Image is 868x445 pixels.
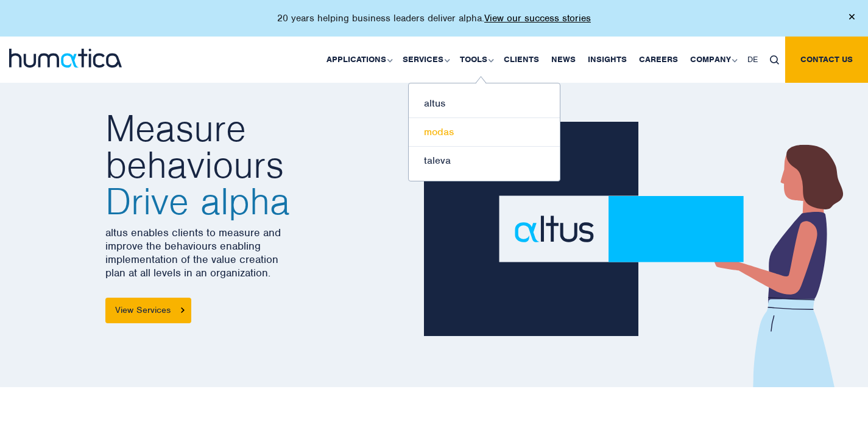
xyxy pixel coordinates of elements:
a: modas [409,118,560,147]
a: Company [684,37,741,83]
img: search_icon [770,55,779,65]
span: DE [747,54,758,65]
a: taleva [409,147,560,175]
h2: Measure behaviours [105,110,414,220]
a: Contact us [785,37,868,83]
img: logo [9,49,122,68]
a: View Services [105,298,191,323]
a: Clients [498,37,545,83]
span: Drive alpha [105,183,414,220]
img: arrowicon [181,307,185,313]
a: News [545,37,582,83]
a: Careers [633,37,684,83]
a: Applications [320,37,397,83]
p: 20 years helping business leaders deliver alpha. [277,12,591,24]
a: Tools [454,37,498,83]
img: about_banner1 [424,122,863,387]
a: DE [741,37,764,83]
a: altus [409,89,560,118]
a: Insights [582,37,633,83]
p: altus enables clients to measure and improve the behaviours enabling implementation of the value ... [105,226,414,279]
a: View our success stories [484,12,591,24]
a: Services [397,37,454,83]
